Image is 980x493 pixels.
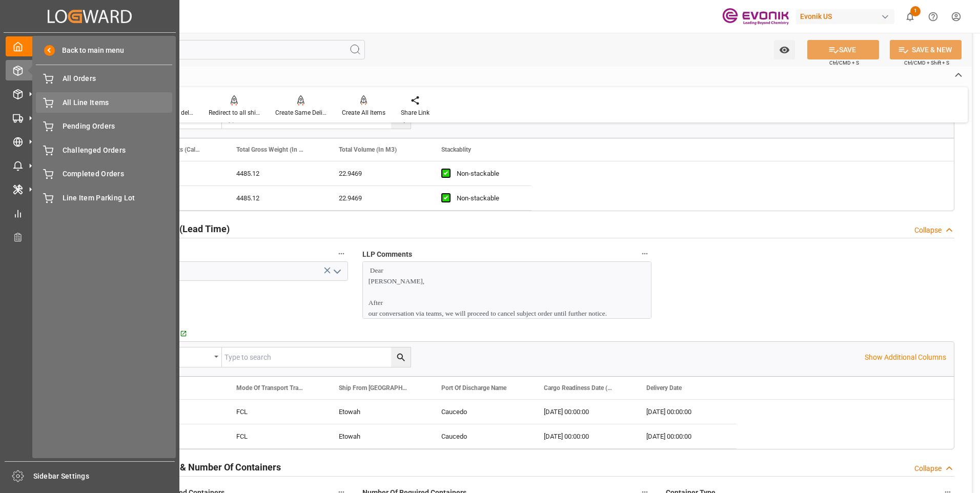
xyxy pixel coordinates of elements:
[224,161,326,186] div: 4485.12
[544,384,612,392] span: Cargo Readiness Date (Shipping Date)
[532,424,634,448] div: [DATE] 00:00:00
[33,471,175,482] span: Sidebar Settings
[150,350,211,361] div: Equals
[121,161,532,186] div: Press SPACE to select this row.
[369,266,424,285] span: Dear [PERSON_NAME],
[6,36,174,56] a: My Cockpit
[646,384,682,392] span: Delivery Date
[224,424,326,448] div: FCL
[638,247,651,260] button: LLP Comments
[369,299,607,317] span: After our conversation via teams, we will proceed to cancel subject order until further notice.
[922,5,945,28] button: Help Center
[209,108,260,117] div: Redirect to all shipments
[326,400,429,424] div: Etowah
[457,187,519,210] div: Non-stackable
[326,186,429,210] div: 22.9469
[47,40,365,59] input: Search Fields
[362,249,412,260] span: LLP Comments
[63,121,173,132] span: Pending Orders
[36,116,172,136] a: Pending Orders
[904,59,949,67] span: Ctrl/CMD + Shift + S
[914,225,942,236] div: Collapse
[429,424,532,448] div: Caucedo
[634,424,737,448] div: [DATE] 00:00:00
[121,400,737,424] div: Press SPACE to select this row.
[441,146,471,153] span: Stackablity
[121,424,737,449] div: Press SPACE to select this row.
[890,40,962,59] button: SAVE & NEW
[63,145,173,156] span: Challenged Orders
[329,263,344,279] button: open menu
[441,384,506,392] span: Port Of Discharge Name
[326,161,429,186] div: 22.9469
[429,400,532,424] div: Caucedo
[145,347,222,367] button: open menu
[401,108,430,117] div: Share Link
[339,146,397,153] span: Total Volume (In M3)
[914,463,942,474] div: Collapse
[532,400,634,424] div: [DATE] 00:00:00
[63,97,173,108] span: All Line Items
[36,92,172,112] a: All Line Items
[910,6,921,16] span: 1
[899,5,922,28] button: show 1 new notifications
[339,384,407,392] span: Ship From [GEOGRAPHIC_DATA]
[63,193,173,203] span: Line Item Parking Lot
[807,40,879,59] button: SAVE
[722,8,789,26] img: Evonik-brand-mark-Deep-Purple-RGB.jpeg_1700498283.jpeg
[36,69,172,89] a: All Orders
[634,400,737,424] div: [DATE] 00:00:00
[774,40,795,59] button: open menu
[36,188,172,208] a: Line Item Parking Lot
[796,7,899,26] button: Evonik US
[236,146,305,153] span: Total Gross Weight (In KG)
[326,424,429,448] div: Etowah
[796,9,894,24] div: Evonik US
[391,347,411,367] button: search button
[36,140,172,160] a: Challenged Orders
[63,169,173,179] span: Completed Orders
[224,400,326,424] div: FCL
[829,59,859,67] span: Ctrl/CMD + S
[335,247,348,260] button: Challenge Status
[224,186,326,210] div: 4485.12
[236,384,305,392] span: Mode Of Transport Translation
[6,227,174,247] a: Transport Planner
[275,108,326,117] div: Create Same Delivery Date
[865,352,946,363] p: Show Additional Columns
[63,73,173,84] span: All Orders
[342,108,385,117] div: Create All Items
[55,45,124,56] span: Back to main menu
[222,347,411,367] input: Type to search
[457,162,519,186] div: Non-stackable
[6,203,174,223] a: My Reports
[36,164,172,184] a: Completed Orders
[121,186,532,211] div: Press SPACE to select this row.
